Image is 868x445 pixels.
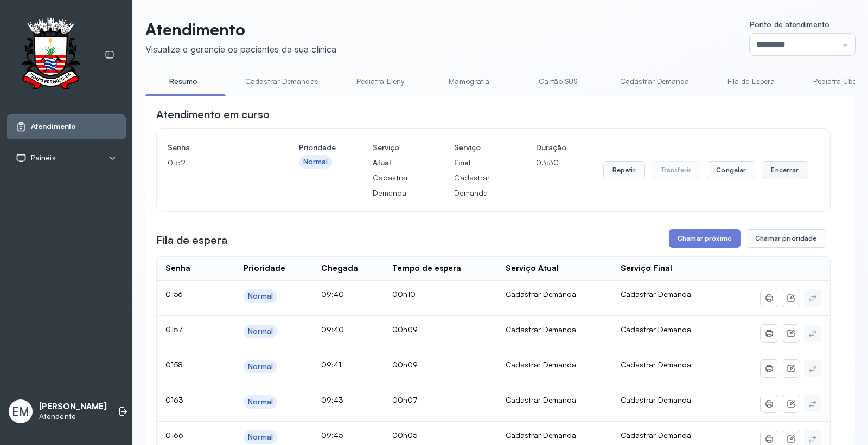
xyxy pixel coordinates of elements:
a: Pediatra Eleny [342,73,418,91]
a: Mamografia [431,73,507,91]
span: 00h10 [392,289,416,299]
span: 0158 [165,360,183,369]
a: Cadastrar Demanda [609,73,700,91]
h3: Atendimento em curso [156,107,270,122]
span: 00h09 [392,360,418,369]
p: 0152 [168,155,262,170]
div: Chegada [321,263,358,274]
div: Tempo de espera [392,263,461,274]
h4: Prioridade [299,140,336,155]
div: Cadastrar Demanda [506,430,603,440]
div: Cadastrar Demanda [506,289,603,299]
a: Cartão SUS [520,73,596,91]
div: Normal [248,397,273,407]
h4: Senha [168,140,262,155]
p: 03:30 [536,155,566,170]
button: Chamar próximo [669,229,741,248]
button: Transferir [652,161,701,179]
span: Ponto de atendimento [750,20,829,29]
div: Normal [303,157,328,166]
span: Atendimento [31,122,76,131]
div: Visualize e gerencie os pacientes da sua clínica [145,43,336,55]
a: Resumo [145,73,221,91]
div: Normal [248,362,273,371]
span: Painéis [31,153,56,163]
h4: Serviço Final [454,140,499,170]
p: Cadastrar Demanda [373,170,417,201]
span: 0166 [165,430,183,440]
button: Encerrar [762,161,808,179]
span: 09:45 [321,430,343,440]
a: Cadastrar Demandas [234,73,329,91]
button: Chamar prioridade [746,229,826,248]
h4: Duração [536,140,566,155]
div: Cadastrar Demanda [506,360,603,370]
div: Normal [248,292,273,301]
div: Serviço Final [621,263,672,274]
span: 09:41 [321,360,341,369]
a: Fila de Espera [713,73,789,91]
span: 09:40 [321,289,344,299]
span: 0157 [165,325,183,334]
div: Cadastrar Demanda [506,395,603,405]
button: Repetir [603,161,645,179]
span: 00h05 [392,430,417,440]
span: Cadastrar Demanda [621,289,691,299]
h3: Fila de espera [156,233,227,248]
h4: Serviço Atual [373,140,417,170]
p: [PERSON_NAME] [39,402,107,412]
p: Cadastrar Demanda [454,170,499,201]
span: 00h09 [392,325,418,334]
span: 0156 [165,289,183,299]
div: Cadastrar Demanda [506,325,603,334]
div: Normal [248,327,273,336]
p: Atendente [39,412,107,421]
div: Senha [165,263,190,274]
div: Prioridade [244,263,285,274]
span: 0163 [165,395,183,404]
button: Congelar [707,161,755,179]
a: Atendimento [16,121,117,132]
span: 00h07 [392,395,418,404]
div: Serviço Atual [506,263,559,274]
span: 09:40 [321,325,344,334]
div: Normal [248,433,273,442]
p: Atendimento [145,20,336,39]
span: 09:43 [321,395,343,404]
img: Logotipo do estabelecimento [11,17,90,93]
span: Cadastrar Demanda [621,325,691,334]
span: Cadastrar Demanda [621,360,691,369]
span: Cadastrar Demanda [621,395,691,404]
span: Cadastrar Demanda [621,430,691,440]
